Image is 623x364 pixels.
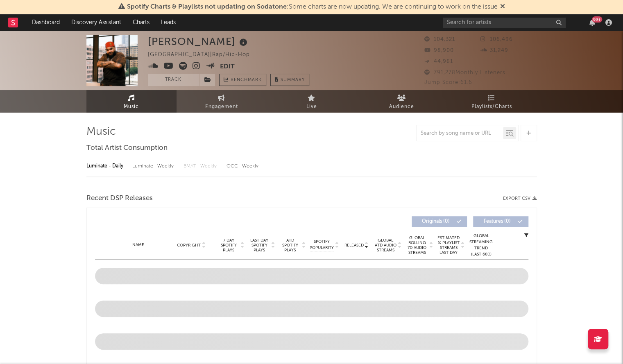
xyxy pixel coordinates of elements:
[500,4,505,10] span: Dismiss
[424,48,454,53] span: 98,900
[412,216,467,227] button: Originals(0)
[424,80,472,85] span: Jump Score: 61.6
[111,242,165,248] div: Name
[155,14,181,31] a: Leads
[218,238,240,253] span: 7 Day Spotify Plays
[66,14,127,31] a: Discovery Assistant
[424,70,505,75] span: 791,278 Monthly Listeners
[86,90,177,113] a: Music
[279,238,301,253] span: ATD Spotify Plays
[219,74,266,86] a: Benchmark
[86,194,153,203] span: Recent DSP Releases
[177,90,267,113] a: Engagement
[480,48,508,53] span: 31,249
[132,159,175,173] div: Luminate - Weekly
[424,37,455,42] span: 104,321
[177,243,201,248] span: Copyright
[471,102,512,112] span: Playlists/Charts
[86,159,124,173] div: Luminate - Daily
[249,238,270,253] span: Last Day Spotify Plays
[589,19,595,26] button: 99+
[447,90,537,113] a: Playlists/Charts
[480,37,513,42] span: 106,496
[127,14,155,31] a: Charts
[357,90,447,113] a: Audience
[127,4,498,10] span: : Some charts are now updating. We are continuing to work on the issue
[389,102,414,112] span: Audience
[478,219,516,224] span: Features ( 0 )
[473,216,528,227] button: Features(0)
[205,102,238,112] span: Engagement
[267,90,357,113] a: Live
[437,235,460,255] span: Estimated % Playlist Streams Last Day
[220,62,235,72] button: Edit
[469,233,494,258] div: Global Streaming Trend (Last 60D)
[86,143,168,153] span: Total Artist Consumption
[374,238,397,253] span: Global ATD Audio Streams
[344,243,364,248] span: Released
[503,196,537,201] button: Export CSV
[417,130,503,137] input: Search by song name or URL
[227,159,259,173] div: OCC - Weekly
[281,78,305,82] span: Summary
[417,219,455,224] span: Originals ( 0 )
[148,50,259,60] div: [GEOGRAPHIC_DATA] | Rap/Hip-Hop
[443,18,566,28] input: Search for artists
[592,16,602,23] div: 99 +
[424,59,453,64] span: 44,961
[270,74,309,86] button: Summary
[231,75,262,85] span: Benchmark
[406,235,428,255] span: Global Rolling 7D Audio Streams
[148,74,199,86] button: Track
[310,239,334,251] span: Spotify Popularity
[124,102,139,112] span: Music
[127,4,287,10] span: Spotify Charts & Playlists not updating on Sodatone
[306,102,317,112] span: Live
[148,35,249,48] div: [PERSON_NAME]
[26,14,66,31] a: Dashboard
